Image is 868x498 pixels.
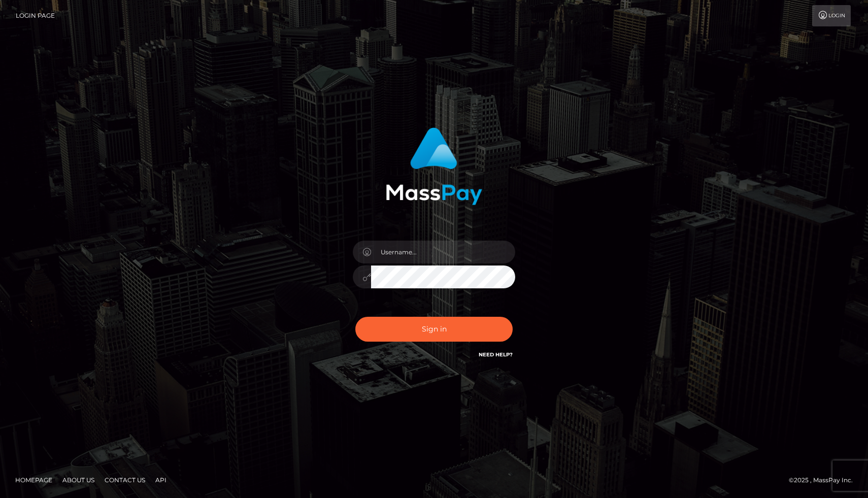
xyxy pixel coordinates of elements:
[11,472,56,488] a: Homepage
[151,472,171,488] a: API
[371,241,515,263] input: Username...
[479,351,513,358] a: Need Help?
[101,472,149,488] a: Contact Us
[812,5,851,26] a: Login
[789,475,860,486] div: © 2025 , MassPay Inc.
[16,5,55,26] a: Login Page
[355,317,513,342] button: Sign in
[386,127,482,205] img: MassPay Login
[58,472,98,488] a: About Us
